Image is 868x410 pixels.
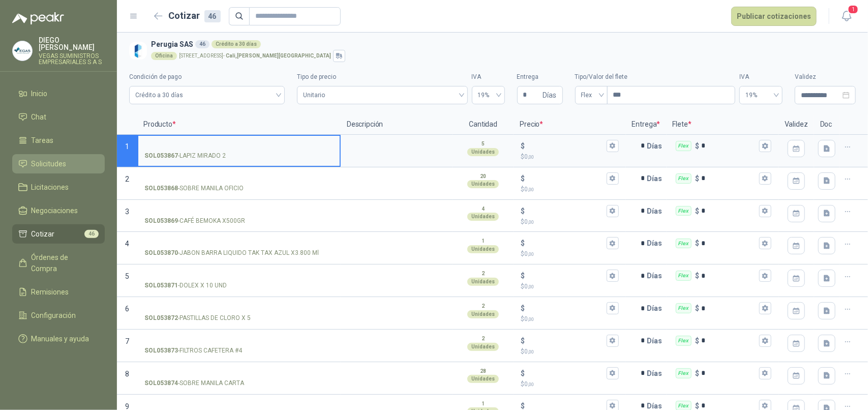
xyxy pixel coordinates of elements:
[521,173,525,184] p: $
[144,281,227,290] p: - DOLEX X 10 UND
[581,87,602,103] span: Flex
[453,114,514,135] p: Cantidad
[527,142,604,150] input: $$0,00
[528,219,534,225] span: ,00
[543,86,557,104] span: Días
[731,7,817,26] button: Publicar cotizaciones
[12,306,105,325] a: Configuración
[467,278,499,286] div: Unidades
[676,141,692,151] div: Flex
[521,249,618,259] p: $
[521,185,618,194] p: $
[144,346,242,356] p: - FILTROS CAFETERA #4
[759,140,771,152] button: Flex $
[144,175,334,183] input: SOL053868-SOBRE MANILA OFICIO
[521,270,525,281] p: $
[676,368,692,378] div: Flex
[524,315,534,323] span: 0
[341,114,453,135] p: Descripción
[12,154,105,173] a: Solicitudes
[647,168,667,189] p: Días
[32,182,69,193] span: Licitaciones
[696,238,700,249] p: $
[527,272,604,280] input: $$0,00
[521,335,525,346] p: $
[647,363,667,384] p: Días
[524,250,534,257] span: 0
[125,337,129,345] span: 7
[676,303,692,313] div: Flex
[607,205,619,217] button: $$0,00
[169,9,221,23] h2: Cotizar
[745,87,776,103] span: 19%
[467,245,499,253] div: Unidades
[482,237,485,245] p: 1
[647,298,667,318] p: Días
[467,148,499,156] div: Unidades
[144,272,334,280] input: SOL053871-DOLEX X 10 UND
[759,335,771,347] button: Flex $
[144,346,178,356] strong: SOL053873
[607,140,619,152] button: $$0,00
[144,378,178,388] strong: SOL053874
[195,40,209,48] div: 46
[667,114,779,135] p: Flete
[696,140,700,152] p: $
[676,206,692,216] div: Flex
[32,286,69,298] span: Remisiones
[13,41,32,61] img: Company Logo
[480,367,486,375] p: 28
[702,402,757,409] input: Flex $
[521,303,525,314] p: $
[647,266,667,286] p: Días
[759,302,771,314] button: Flex $
[135,87,279,103] span: Crédito a 30 días
[696,303,700,314] p: $
[521,314,618,324] p: $
[521,379,618,389] p: $
[702,207,757,215] input: Flex $
[467,343,499,351] div: Unidades
[524,186,534,193] span: 0
[524,153,534,160] span: 0
[32,310,76,321] span: Configuración
[759,205,771,217] button: Flex $
[204,10,221,22] div: 46
[144,151,178,161] strong: SOL053867
[607,367,619,379] button: $$0,00
[12,201,105,220] a: Negociaciones
[32,205,78,216] span: Negociaciones
[647,233,667,253] p: Días
[472,72,505,82] label: IVA
[144,240,334,247] input: SOL053870-JABON BARRA LIQUIDO TAK TAX AZUL X3.800 Ml
[179,53,331,58] p: [STREET_ADDRESS] -
[521,140,525,152] p: $
[297,72,467,82] label: Tipo de precio
[524,348,534,355] span: 0
[517,72,563,82] label: Entrega
[848,5,859,14] span: 1
[814,114,840,135] p: Doc
[524,218,534,225] span: 0
[482,335,485,343] p: 2
[524,380,534,388] span: 0
[528,316,534,322] span: ,00
[696,335,700,346] p: $
[39,37,105,51] p: DIEGO [PERSON_NAME]
[212,40,261,48] div: Crédito a 30 días
[32,252,95,274] span: Órdenes de Compra
[144,184,244,193] p: - SOBRE MANILA OFICIO
[607,172,619,185] button: $$0,00
[739,72,783,82] label: IVA
[467,213,499,221] div: Unidades
[528,251,534,257] span: ,00
[676,336,692,346] div: Flex
[151,39,852,50] h3: Perugia SAS
[144,184,178,193] strong: SOL053868
[144,378,244,388] p: - SOBRE MANILA CARTA
[528,187,534,192] span: ,00
[647,136,667,156] p: Días
[144,248,178,258] strong: SOL053870
[482,400,485,408] p: 1
[144,216,245,226] p: - CAFÉ BEMOKA X500GR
